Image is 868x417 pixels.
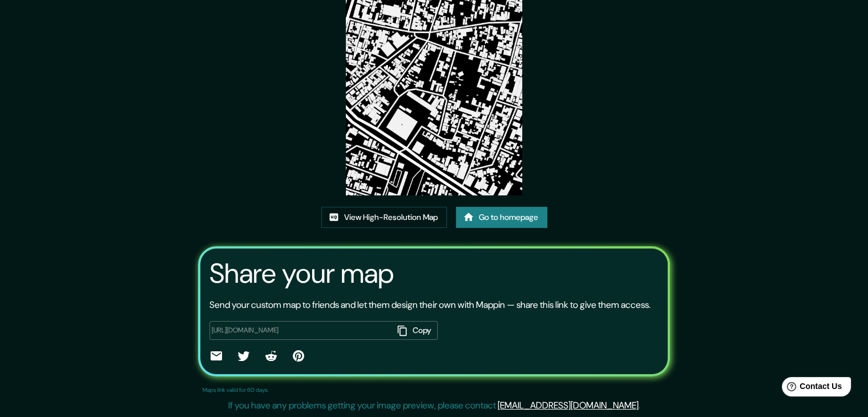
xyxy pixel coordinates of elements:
[321,207,447,228] a: View High-Resolution Map
[393,321,438,340] button: Copy
[228,399,640,412] p: If you have any problems getting your image preview, please contact .
[209,298,651,312] p: Send your custom map to friends and let them design their own with Mappin — share this link to gi...
[456,207,547,228] a: Go to homepage
[203,386,269,394] p: Maps link valid for 60 days.
[766,372,855,404] iframe: Help widget launcher
[209,258,394,290] h3: Share your map
[498,399,639,411] a: [EMAIL_ADDRESS][DOMAIN_NAME]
